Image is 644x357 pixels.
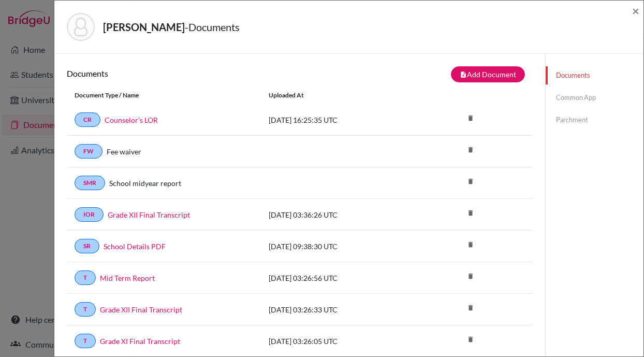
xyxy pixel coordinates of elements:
a: Grade XII Final Transcript [108,209,190,220]
a: Counselor's LOR [105,115,158,125]
i: delete [463,205,478,221]
a: CR [75,112,100,127]
a: School midyear report [109,178,181,189]
a: FW [75,144,103,159]
div: Document Type / Name [67,91,261,100]
a: Documents [546,66,643,84]
div: [DATE] 03:26:05 UTC [261,336,416,347]
a: SR [75,239,99,253]
a: Grade XII Final Transcript [100,304,182,315]
i: note_add [460,71,467,78]
a: T [75,302,96,317]
a: Common App [546,89,643,107]
a: SMR [75,176,105,190]
div: [DATE] 09:38:30 UTC [261,241,416,252]
a: T [75,270,96,285]
a: IOR [75,207,104,222]
a: Mid Term Report [100,273,155,283]
div: [DATE] 03:36:26 UTC [261,209,416,220]
a: T [75,334,96,348]
strong: [PERSON_NAME] [103,21,185,33]
i: delete [463,142,478,158]
div: [DATE] 16:25:35 UTC [261,115,416,125]
i: delete [463,332,478,347]
a: Fee waiver [107,146,141,157]
a: School Details PDF [104,241,166,252]
span: × [632,3,639,18]
a: Parchment [546,111,643,129]
i: delete [463,110,478,126]
button: Close [632,5,639,17]
i: delete [463,174,478,189]
div: Uploaded at [261,91,416,100]
div: [DATE] 03:26:33 UTC [261,304,416,315]
i: delete [463,268,478,284]
div: [DATE] 03:26:56 UTC [261,273,416,283]
a: Grade XI Final Transcript [100,336,180,347]
button: note_addAdd Document [451,66,525,82]
span: - Documents [185,21,240,33]
i: delete [463,237,478,252]
h6: Documents [67,68,300,78]
i: delete [463,300,478,316]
